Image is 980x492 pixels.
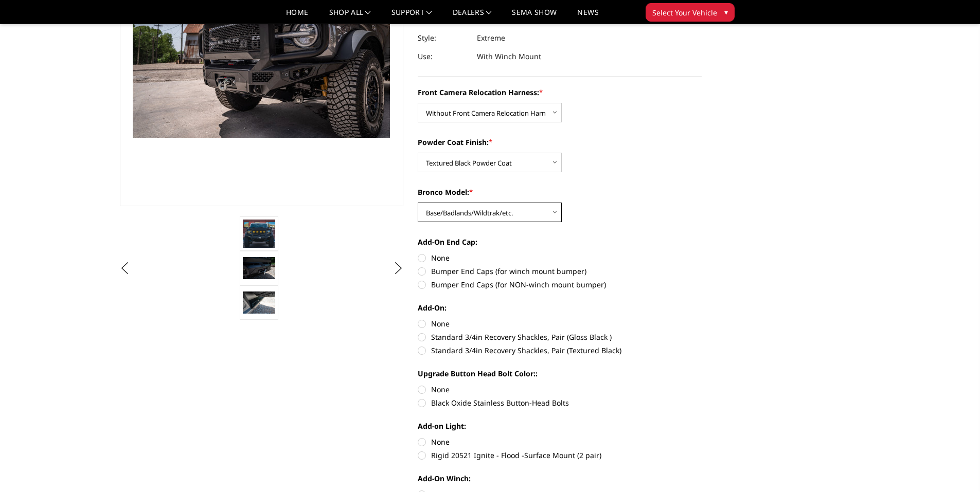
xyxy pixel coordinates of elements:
img: Bronco Extreme Front (winch mount) [243,220,275,247]
dd: With Winch Mount [477,47,541,66]
label: Bumper End Caps (for winch mount bumper) [418,266,702,277]
button: Previous [117,261,133,276]
label: None [418,436,702,447]
span: ▾ [724,7,728,17]
img: Fits Warn Zeon and Warn VR EVO series winches [243,257,275,279]
label: Standard 3/4in Recovery Shackles, Pair (Textured Black) [418,345,702,356]
img: Bronco Extreme Front (winch mount) [243,291,275,313]
label: Add-On End Cap: [418,236,702,247]
label: Bumper End Caps (for NON-winch mount bumper) [418,279,702,290]
button: Select Your Vehicle [646,3,735,22]
label: Black Oxide Stainless Button-Head Bolts [418,397,702,408]
dt: Style: [418,29,469,47]
label: None [418,384,702,395]
dt: Use: [418,47,469,66]
a: shop all [329,9,371,24]
label: None [418,318,702,329]
a: Support [391,9,432,24]
a: Dealers [453,9,492,24]
label: Upgrade Button Head Bolt Color:: [418,368,702,379]
span: Select Your Vehicle [652,7,717,18]
label: Rigid 20521 Ignite - Flood -Surface Mount (2 pair) [418,450,702,461]
a: Home [286,9,308,24]
label: Powder Coat Finish: [418,137,702,148]
dd: Extreme [477,29,505,47]
label: Add-On Winch: [418,473,702,484]
button: Next [390,261,406,276]
iframe: Chat Widget [929,443,980,492]
a: News [577,9,598,24]
label: Add-On: [418,302,702,313]
a: SEMA Show [512,9,557,24]
label: Bronco Model: [418,187,702,197]
label: Add-on Light: [418,421,702,431]
label: None [418,252,702,263]
label: Standard 3/4in Recovery Shackles, Pair (Gloss Black ) [418,332,702,342]
label: Front Camera Relocation Harness: [418,87,702,98]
